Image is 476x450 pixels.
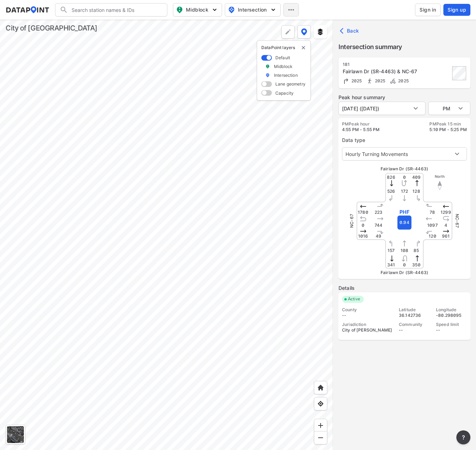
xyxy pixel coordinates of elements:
img: layers.ee07997e.svg [317,28,324,35]
label: Lane geometry [275,81,306,87]
img: Turning count [343,77,350,84]
span: Fairlawn Dr (SR-4463) [381,166,428,171]
div: Polygon tool [281,25,295,39]
span: 5:10 PM - 5:25 PM [429,127,467,132]
label: Capacity [275,90,294,96]
img: Pedestrian count [366,77,373,84]
label: PM Peak 15 min [429,121,467,127]
div: County [342,307,393,313]
button: Sign up [443,4,470,16]
button: DataPoint layers [297,25,311,39]
img: Bicycle count [389,77,396,84]
img: +Dz8AAAAASUVORK5CYII= [284,28,291,35]
div: Home [314,381,327,394]
div: Fairlawn Dr (SR-4463) & NC-67 [343,68,450,75]
img: map_pin_int.54838e6b.svg [227,6,236,14]
div: Zoom out [314,431,327,444]
div: Longitude [436,307,467,313]
div: Community [399,322,430,327]
label: PM Peak hour [342,121,380,127]
button: more [456,430,470,444]
img: 5YPKRKmlfpI5mqlR8AD95paCi+0kK1fRFDJSaMmawlwaeJcJwk9O2fotCW5ve9gAAAAASUVORK5CYII= [270,6,277,13]
img: data-point-layers.37681fc9.svg [301,28,307,35]
div: PM [428,102,470,115]
div: Speed limit [436,322,467,327]
button: Intersection [225,3,281,16]
label: Details [338,285,470,292]
img: close-external-leyer.3061a1c7.svg [301,45,306,50]
img: marker_Intersection.6861001b.svg [265,72,270,78]
label: Midblock [274,63,293,69]
input: Search [68,4,163,15]
div: -- [399,327,430,333]
img: 5YPKRKmlfpI5mqlR8AD95paCi+0kK1fRFDJSaMmawlwaeJcJwk9O2fotCW5ve9gAAAAASUVORK5CYII= [211,6,218,13]
img: dataPointLogo.9353c09d.svg [6,6,49,13]
div: View my location [314,397,327,410]
span: Back [341,27,359,34]
span: 4:55 PM - 5:55 PM [342,127,380,132]
span: Sign up [448,6,466,13]
div: 36.142736 [399,313,430,318]
span: 2025 [396,78,409,83]
a: Sign up [442,4,470,16]
img: MAAAAAElFTkSuQmCC [317,434,324,441]
label: Intersection [274,72,298,78]
img: zeq5HYn9AnE9l6UmnFLPAAAAAElFTkSuQmCC [317,400,324,407]
div: Hourly Turning Movements [342,147,467,161]
div: -- [342,313,393,318]
img: +XpAUvaXAN7GudzAAAAAElFTkSuQmCC [317,384,324,391]
label: Peak hour summary [338,94,470,101]
label: Intersection summary [338,42,470,52]
button: Back [338,25,362,36]
img: marker_Midblock.5ba75e30.svg [265,63,270,69]
div: City of Winston-Salem [342,327,393,333]
div: Toggle basemap [6,425,25,444]
div: -- [436,327,467,333]
span: 2025 [350,78,362,83]
img: map_pin_mid.602f9df1.svg [175,6,184,14]
button: Midblock [173,3,222,16]
button: delete [301,45,306,50]
div: City of [GEOGRAPHIC_DATA] [6,23,98,33]
span: ? [461,433,466,442]
img: ZvzfEJKXnyWIrJytrsY285QMwk63cM6Drc+sIAAAAASUVORK5CYII= [317,422,324,429]
label: Default [275,55,290,61]
span: Intersection [228,6,276,14]
p: DataPoint layers [261,45,306,50]
div: Jurisdiction [342,322,393,327]
span: Midblock [176,6,217,14]
div: 181 [343,62,450,67]
span: 2025 [373,78,386,83]
div: -80.298095 [436,313,467,318]
div: Latitude [399,307,430,313]
span: Active [345,296,364,303]
div: [DATE] ([DATE]) [338,102,425,115]
a: Sign in [414,4,442,16]
span: Sign in [420,6,436,13]
button: Sign in [415,4,441,16]
span: NC-67 [349,214,354,228]
div: Zoom in [314,419,327,432]
span: NC-67 [455,214,460,228]
label: Data type [342,137,467,144]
